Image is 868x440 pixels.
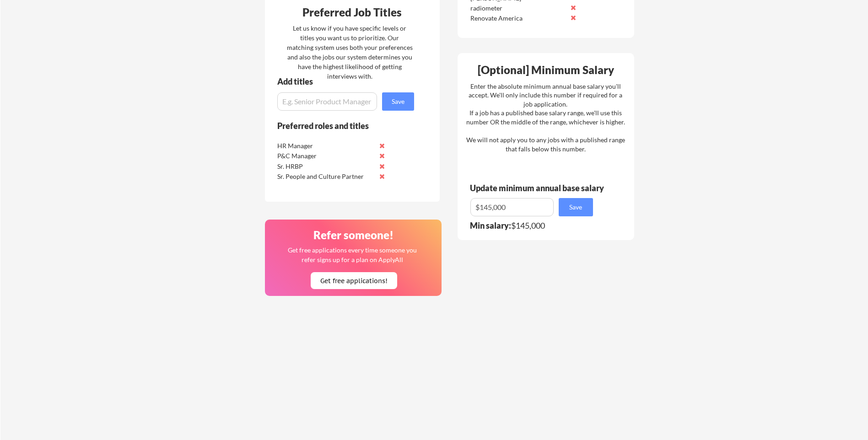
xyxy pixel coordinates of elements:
div: Add titles [277,77,406,86]
div: Sr. HRBP [277,162,374,171]
button: Save [382,92,414,111]
button: Save [559,198,593,216]
div: Renovate America [470,14,567,23]
div: Get free applications every time someone you refer signs up for a plan on ApplyAll [287,245,418,264]
div: HR Manager [277,141,374,150]
div: Update minimum annual base salary [470,184,607,192]
div: P&C Manager [277,151,374,161]
div: Sr. People and Culture Partner [277,172,374,181]
button: Get free applications! [311,272,397,289]
input: E.g. Senior Product Manager [277,92,377,111]
div: Preferred Job Titles [267,7,437,18]
div: Preferred roles and titles [277,122,402,130]
div: Enter the absolute minimum annual base salary you'll accept. We'll only include this number if re... [466,82,625,154]
strong: Min salary: [470,220,511,231]
input: E.g. $100,000 [470,198,554,216]
div: radiometer [470,4,567,13]
div: $145,000 [470,221,599,230]
div: Refer someone! [269,230,439,241]
div: [Optional] Minimum Salary [461,64,631,75]
div: Let us know if you have specific levels or titles you want us to prioritize. Our matching system ... [287,23,413,81]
